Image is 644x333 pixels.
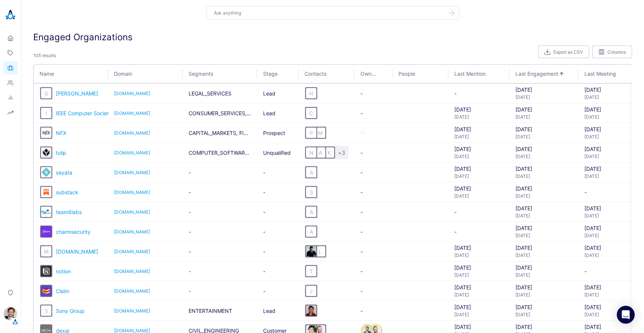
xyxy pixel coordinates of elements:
[41,305,51,316] div: S
[584,146,626,152] div: [DATE]
[305,87,317,99] button: H
[305,305,317,317] button: Anthony Tayoun
[515,70,559,77] span: Last Engagement
[56,169,72,176] span: sayata
[515,94,572,100] div: [DATE]
[183,301,257,321] td: ENTERTAINMENT
[183,103,257,123] td: CONSUMER_SERVICES, INFORMATION_TECHNOLOGY_AND_SERVICES
[114,229,177,235] a: [DOMAIN_NAME]
[263,70,284,77] span: Stage
[40,107,49,119] a: organization badge
[354,103,392,123] td: -
[305,206,317,218] button: A
[584,87,626,93] div: [DATE]
[257,182,299,202] td: -
[336,149,348,157] button: +3
[40,87,52,99] button: G
[314,245,326,257] button: L
[56,229,91,235] span: charmsecurity
[454,106,503,113] div: [DATE]
[114,170,177,175] a: [DOMAIN_NAME]
[515,173,572,179] div: [DATE]
[183,84,257,103] td: LEGAL_SERVICES
[40,285,49,297] a: organization badge
[454,312,503,317] div: [DATE]
[12,318,19,326] img: Tenant Logo
[305,107,317,119] button: C
[299,65,354,83] th: Contacts
[584,173,626,179] div: [DATE]
[305,147,317,158] button: N
[257,84,299,103] td: Lead
[56,209,82,215] span: team8labs
[40,226,52,238] button: charmsecurity
[306,207,316,217] div: A
[56,189,78,195] a: substack
[114,209,177,215] a: [DOMAIN_NAME]
[40,206,52,218] div: Go to organization's profile
[454,304,503,310] div: [DATE]
[354,222,392,242] td: -
[41,128,51,138] img: NFX
[41,88,51,98] div: G
[41,207,51,217] img: team8labs
[515,114,572,120] div: [DATE]
[33,32,133,43] h3: Engaged Organizations
[454,264,503,271] div: [DATE]
[515,233,572,238] div: [DATE]
[306,286,316,296] div: J
[56,268,71,274] a: notion
[114,249,177,254] a: [DOMAIN_NAME]
[108,65,183,83] th: Domain
[538,45,589,58] button: Export as CSV
[114,308,177,314] a: [DOMAIN_NAME]
[306,147,316,158] div: N
[584,213,626,219] div: [DATE]
[448,84,509,103] td: -
[40,265,49,277] a: organization badge
[306,226,316,237] div: A
[40,245,52,257] button: M
[515,284,572,290] div: [DATE]
[354,84,392,103] td: -
[315,128,325,138] div: M
[515,252,572,258] div: [DATE]
[4,307,17,320] img: Stewart Hull
[360,70,378,77] span: Owners
[354,261,392,281] td: -
[305,127,317,139] button: P
[40,166,49,178] a: organization badge
[354,202,392,222] td: -
[454,272,503,278] div: [DATE]
[56,308,85,314] a: Sony Group
[515,312,572,317] div: [DATE]
[515,245,572,251] div: [DATE]
[515,146,572,152] div: [DATE]
[584,205,626,211] div: [DATE]
[448,202,509,222] td: -
[515,205,572,211] div: [DATE]
[454,154,503,159] div: [DATE]
[56,288,69,294] a: Claim
[306,187,316,197] div: S
[40,206,49,218] a: organization badge
[454,193,503,199] div: [DATE]
[584,292,626,298] div: [DATE]
[515,304,572,310] div: [DATE]
[305,186,317,198] button: S
[515,185,572,192] div: [DATE]
[40,70,89,77] span: Name
[354,242,392,261] td: -
[183,65,257,83] th: Segments
[114,70,171,77] span: Domain
[314,147,326,158] button: A
[56,110,112,116] a: IEEE Computer Society
[183,261,257,281] td: -
[33,50,56,61] span: 105 results
[40,107,52,119] button: I
[40,166,52,178] div: Go to organization's profile
[454,173,503,179] div: [DATE]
